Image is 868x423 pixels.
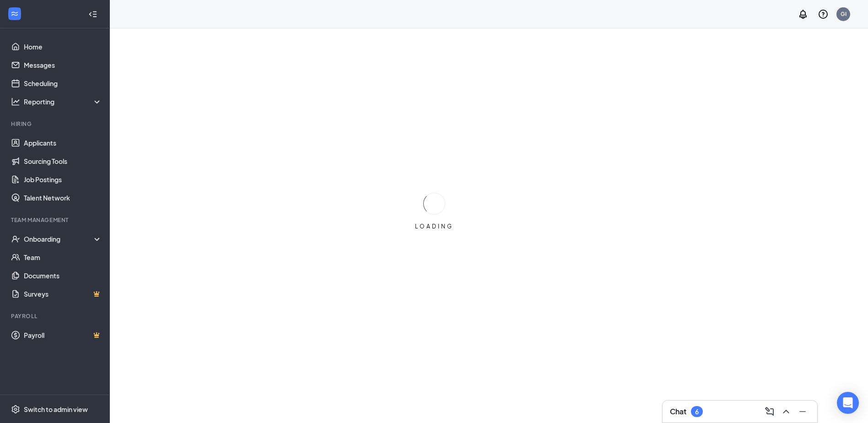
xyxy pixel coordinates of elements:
[11,405,20,414] svg: Settings
[24,285,102,303] a: SurveysCrown
[11,234,20,244] svg: UserCheck
[24,234,94,244] div: Onboarding
[24,38,102,56] a: Home
[837,392,859,414] div: Open Intercom Messenger
[24,266,102,285] a: Documents
[11,312,100,320] div: Payroll
[764,406,775,417] svg: ComposeMessage
[24,134,102,152] a: Applicants
[24,74,102,92] a: Scheduling
[670,407,686,417] h3: Chat
[11,120,100,128] div: Hiring
[841,10,846,18] div: GI
[24,170,102,189] a: Job Postings
[695,408,699,416] div: 6
[24,152,102,170] a: Sourcing Tools
[11,216,100,224] div: Team Management
[24,97,102,106] div: Reporting
[411,222,457,230] div: LOADING
[11,97,20,106] svg: Analysis
[24,56,102,74] a: Messages
[24,405,88,414] div: Switch to admin view
[798,9,809,20] svg: Notifications
[797,406,808,417] svg: Minimize
[24,189,102,207] a: Talent Network
[24,248,102,266] a: Team
[781,406,792,417] svg: ChevronUp
[795,404,810,419] button: Minimize
[10,9,19,18] svg: WorkstreamLogo
[762,404,777,419] button: ComposeMessage
[24,326,102,344] a: PayrollCrown
[88,10,97,19] svg: Collapse
[818,9,829,20] svg: QuestionInfo
[779,404,793,419] button: ChevronUp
